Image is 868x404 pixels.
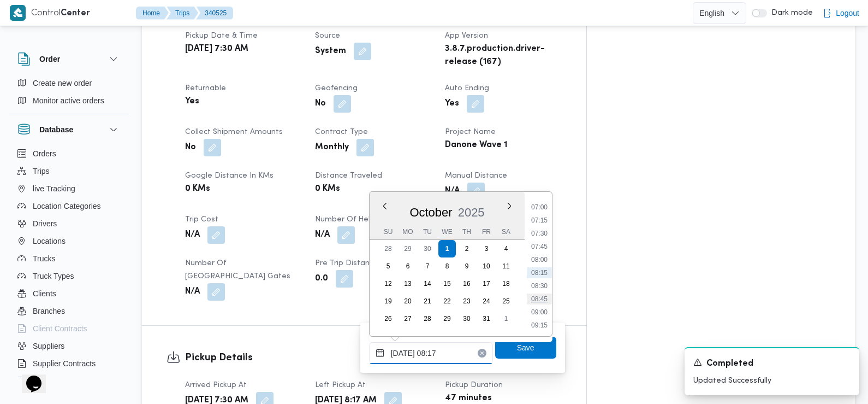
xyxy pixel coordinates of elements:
[399,240,417,257] div: day-29
[438,275,456,292] div: day-15
[185,350,562,365] h3: Pickup Details
[33,339,64,353] span: Suppliers
[438,240,456,257] div: day-1
[419,257,436,275] div: day-7
[185,172,274,179] span: Google distance in KMs
[378,240,516,327] div: month-2025-10
[315,128,368,136] span: Contract Type
[438,257,456,275] div: day-8
[33,217,57,230] span: Drivers
[478,292,495,310] div: day-24
[445,128,496,136] span: Project Name
[315,260,378,267] span: Pre Trip Distance
[185,95,199,108] b: Yes
[185,43,248,56] b: [DATE] 7:30 AM
[9,74,129,114] div: Order
[836,7,859,20] span: Logout
[185,85,226,92] span: Returnable
[497,310,515,327] div: day-1
[13,145,124,162] button: Orders
[706,358,753,371] span: Completed
[409,205,453,220] div: Button. Open the month selector. October is currently selected.
[478,240,495,257] div: day-3
[399,275,417,292] div: day-13
[33,252,55,265] span: Trucks
[527,267,552,278] li: 08:15
[419,275,436,292] div: day-14
[185,229,200,242] b: N/A
[13,372,124,390] button: Devices
[33,357,96,370] span: Supplier Contracts
[185,141,196,154] b: No
[381,202,389,210] button: Previous Month
[13,267,124,285] button: Truck Types
[13,162,124,180] button: Trips
[185,216,218,223] span: Trip Cost
[419,224,436,239] div: Tu
[399,292,417,310] div: day-20
[693,375,851,387] p: Updated Successfully
[13,197,124,215] button: Location Categories
[527,228,552,239] li: 07:30
[33,165,50,178] span: Trips
[315,32,340,39] span: Source
[185,183,210,196] b: 0 KMs
[527,320,552,331] li: 09:15
[497,257,515,275] div: day-11
[33,270,74,283] span: Truck Types
[13,74,124,92] button: Create new order
[33,147,56,160] span: Orders
[13,250,124,267] button: Trucks
[445,85,489,92] span: Auto Ending
[33,374,60,388] span: Devices
[13,180,124,197] button: live Tracking
[33,287,56,300] span: Clients
[17,52,120,66] button: Order
[315,229,330,242] b: N/A
[505,202,514,210] button: Next month
[33,94,104,107] span: Monitor active orders
[445,43,560,69] b: 3.8.7.production.driver-release (167)
[419,310,436,327] div: day-28
[527,254,552,265] li: 08:00
[379,275,397,292] div: day-12
[39,123,73,136] h3: Database
[517,341,534,354] span: Save
[399,257,417,275] div: day-6
[497,275,515,292] div: day-18
[33,235,66,248] span: Locations
[445,32,488,39] span: App Version
[11,360,46,393] iframe: chat widget
[445,139,507,152] b: Danone Wave 1
[315,172,382,179] span: Distance Traveled
[9,145,129,382] div: Database
[457,205,485,220] div: Button. Open the year selector. 2025 is currently selected.
[39,52,60,66] h3: Order
[458,275,475,292] div: day-16
[185,382,247,389] span: Arrived Pickup At
[409,206,452,219] span: October
[315,216,387,223] span: Number of Helpers
[527,307,552,318] li: 09:00
[13,92,124,109] button: Monitor active orders
[185,285,200,298] b: N/A
[13,337,124,355] button: Suppliers
[478,257,495,275] div: day-10
[13,355,124,372] button: Supplier Contracts
[527,241,552,252] li: 07:45
[315,183,340,196] b: 0 KMs
[185,128,283,136] span: Collect Shipment Amounts
[495,337,556,359] button: Save
[315,141,349,154] b: Monthly
[438,310,456,327] div: day-29
[458,310,475,327] div: day-30
[527,280,552,291] li: 08:30
[458,240,475,257] div: day-2
[419,292,436,310] div: day-21
[315,272,328,285] b: 0.0
[458,224,475,239] div: Th
[399,224,417,239] div: Mo
[13,302,124,320] button: Branches
[369,342,493,364] input: Press the down key to enter a popover containing a calendar. Press the escape key to close the po...
[478,349,486,358] button: Clear input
